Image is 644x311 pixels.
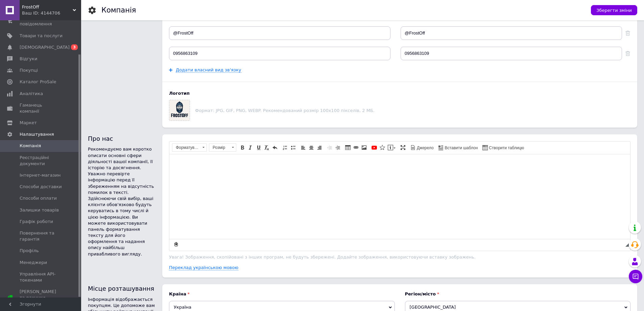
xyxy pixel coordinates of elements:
a: Зробити резервну копію зараз [172,241,180,248]
a: Збільшити відступ [334,144,341,151]
span: Товари та послуги [20,33,63,39]
a: Вставити повідомлення [387,144,397,151]
span: Способи доставки [20,184,62,190]
span: Маркет [20,120,37,126]
h1: Компанія [101,6,136,14]
div: Про нас [88,134,156,143]
div: Рекомендуємо вам коротко описати основні сфери діяльності вашої компанії, її історію та досягненн... [88,146,156,257]
span: Зберегти зміни [596,8,632,13]
iframe: Редактор, 345E071A-3AE8-4DD4-BB50-F1E687D24205 [169,154,630,239]
span: Каталог ProSale [20,79,56,85]
p: Увага! Зображення, скопійовані з інших програм, не будуть збережені. Додайте зображення, використ... [169,254,630,260]
a: Вставити/Редагувати посилання (Ctrl+L) [352,144,360,151]
button: Чат з покупцем [629,270,642,283]
input: Введіть значення [401,47,622,60]
a: Повернути (Ctrl+Z) [271,144,279,151]
span: Створити таблицю [488,145,524,151]
a: По правому краю [316,144,323,151]
span: Налаштування [20,131,54,137]
a: Форматування [172,143,207,152]
span: Реєстраційні документи [20,155,63,167]
span: Замовлення та повідомлення [20,15,63,27]
span: Компанія [20,143,41,149]
a: Вставити/видалити маркований список [289,144,297,151]
span: Розмір [209,144,230,151]
span: Відгуки [20,56,37,62]
span: FrostOff [22,4,73,10]
a: Підкреслений (Ctrl+U) [255,144,262,151]
a: Джерело [409,144,435,151]
span: Менеджери [20,260,47,266]
a: Вставити шаблон [437,144,479,151]
span: Вставити шаблон [444,145,478,151]
div: Кiлькiсть символiв [621,241,625,248]
span: Профіль [20,248,39,254]
span: [PERSON_NAME] та рахунки [20,289,63,307]
a: По центру [308,144,315,151]
input: Введіть значення [401,26,622,40]
span: [DEMOGRAPHIC_DATA] [20,44,70,50]
a: Максимізувати [399,144,407,151]
span: Гаманець компанії [20,102,63,114]
span: Інтернет-магазин [20,172,61,178]
a: Розмір [209,143,236,152]
p: Формат: JPG, GIF, PNG, WEBP. Рекомендований розмір 100х100 пікселів, 2 МБ. [195,108,630,113]
input: Введіть вид зв'язку [169,47,390,60]
input: Введіть вид зв'язку [169,26,390,40]
span: Способи оплати [20,195,57,201]
div: Ваш ID: 4144706 [22,10,81,16]
span: Джерело [416,145,434,151]
span: Покупці [20,67,38,73]
span: Управління API-токенами [20,271,63,283]
span: Форматування [172,144,200,151]
button: Зберегти зміни [591,5,637,15]
a: Таблиця [344,144,352,151]
b: Країна [169,291,395,297]
span: Потягніть для зміни розмірів [625,243,629,247]
span: 3 [71,44,78,50]
span: Графік роботи [20,219,53,225]
a: Жирний (Ctrl+B) [239,144,246,151]
a: Вставити/видалити нумерований список [281,144,289,151]
span: Повернення та гарантія [20,230,63,242]
span: Залишки товарів [20,207,59,213]
a: По лівому краю [300,144,307,151]
a: Зменшити відступ [326,144,333,151]
a: Переклад українською мовою [169,265,238,270]
b: Регіон/місто [405,291,631,297]
a: Створити таблицю [481,144,525,151]
div: Місце розташування [88,284,156,293]
a: Додати відео з YouTube [371,144,378,151]
a: Зображення [360,144,368,151]
a: Додати власний вид зв'язку [176,67,241,73]
a: Вставити іконку [379,144,386,151]
a: Видалити форматування [263,144,270,151]
a: Курсив (Ctrl+I) [247,144,254,151]
span: Аналітика [20,91,43,97]
b: Логотип [169,90,630,96]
